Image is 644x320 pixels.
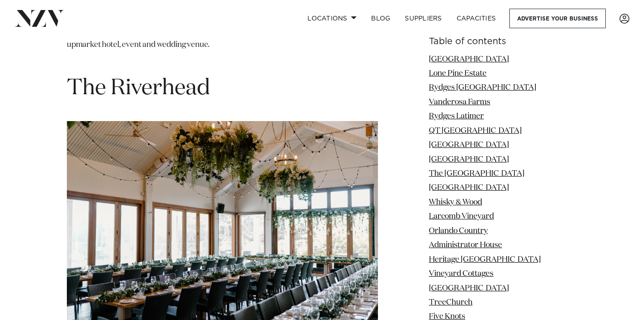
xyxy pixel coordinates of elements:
[429,256,541,264] a: Heritage [GEOGRAPHIC_DATA]
[429,170,524,178] a: The [GEOGRAPHIC_DATA]
[429,37,577,46] h6: Table of contents
[429,227,488,235] a: Orlando Country
[429,213,494,221] a: Larcomb Vineyard
[509,9,606,28] a: Advertise your business
[364,9,397,28] a: BLOG
[429,113,484,121] a: Rydges Latimer
[429,98,490,106] a: Vanderosa Farms
[429,70,487,77] a: Lone Pine Estate
[449,9,503,28] a: Capacities
[429,84,536,92] a: Rydges [GEOGRAPHIC_DATA]
[429,270,493,278] a: Vineyard Cottages
[397,9,449,28] a: SUPPLIERS
[15,10,64,26] img: nzv-logo.png
[429,184,509,192] a: [GEOGRAPHIC_DATA]
[429,299,473,306] a: TreeChurch
[429,56,509,63] a: [GEOGRAPHIC_DATA]
[429,284,509,292] a: [GEOGRAPHIC_DATA]
[429,242,502,249] a: Administrator House
[429,198,482,206] a: Whisky & Wood
[67,77,210,99] span: The Riverhead
[429,156,509,163] a: [GEOGRAPHIC_DATA]
[300,9,364,28] a: Locations
[429,142,509,149] a: [GEOGRAPHIC_DATA]
[429,127,522,135] a: QT [GEOGRAPHIC_DATA]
